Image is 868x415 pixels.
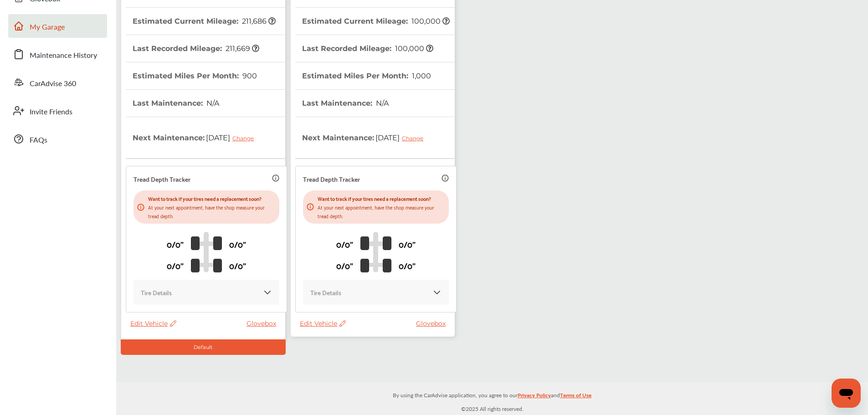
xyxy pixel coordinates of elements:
[375,99,389,108] span: N/A
[402,135,428,142] div: Change
[133,117,261,158] th: Next Maintenance :
[310,287,341,297] p: Tire Details
[232,135,258,142] div: Change
[411,72,431,80] span: 1,000
[410,17,450,26] span: 100,000
[30,21,65,33] span: My Garage
[134,174,190,184] p: Tread Depth Tracker
[30,134,47,146] span: FAQs
[560,390,591,404] a: Terms of Use
[30,50,97,61] span: Maintenance History
[116,390,868,400] p: By using the CarAdvise application, you agree to our and
[399,258,416,272] p: 0/0"
[374,126,430,149] span: [DATE]
[241,17,276,26] span: 211,686
[8,14,107,38] a: My Garage
[318,194,445,203] p: Want to track if your tires need a replacement soon?
[148,194,276,203] p: Want to track if your tires need a replacement soon?
[336,258,353,272] p: 0/0"
[229,237,246,251] p: 0/0"
[116,382,868,415] div: © 2025 All rights reserved.
[303,174,360,184] p: Tread Depth Tracker
[336,237,353,251] p: 0/0"
[30,106,72,118] span: Invite Friends
[133,62,257,89] th: Estimated Miles Per Month :
[30,78,76,90] span: CarAdvise 360
[416,319,450,328] a: Glovebox
[302,117,430,158] th: Next Maintenance :
[133,8,276,35] th: Estimated Current Mileage :
[302,62,431,89] th: Estimated Miles Per Month :
[205,99,219,108] span: N/A
[8,71,107,94] a: CarAdvise 360
[224,44,259,53] span: 211,669
[133,90,219,117] th: Last Maintenance :
[148,203,276,220] p: At your next appointment, have the shop measure your tread depth.
[8,42,107,66] a: Maintenance History
[8,99,107,123] a: Invite Friends
[229,258,246,272] p: 0/0"
[8,127,107,151] a: FAQs
[141,287,172,297] p: Tire Details
[300,319,346,328] span: Edit Vehicle
[247,319,281,328] a: Glovebox
[394,44,433,53] span: 100,000
[133,35,259,62] th: Last Recorded Mileage :
[121,339,286,355] div: Default
[832,379,861,408] iframe: Button to launch messaging window
[518,390,551,404] a: Privacy Policy
[130,319,176,328] span: Edit Vehicle
[167,258,184,272] p: 0/0"
[205,126,261,149] span: [DATE]
[167,237,184,251] p: 0/0"
[432,288,442,297] img: KOKaJQAAAABJRU5ErkJggg==
[241,72,257,80] span: 900
[318,203,445,220] p: At your next appointment, have the shop measure your tread depth.
[399,237,416,251] p: 0/0"
[360,231,391,272] img: tire_track_logo.b900bcbc.svg
[191,231,222,272] img: tire_track_logo.b900bcbc.svg
[302,8,450,35] th: Estimated Current Mileage :
[302,90,389,117] th: Last Maintenance :
[263,288,272,297] img: KOKaJQAAAABJRU5ErkJggg==
[302,35,433,62] th: Last Recorded Mileage :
